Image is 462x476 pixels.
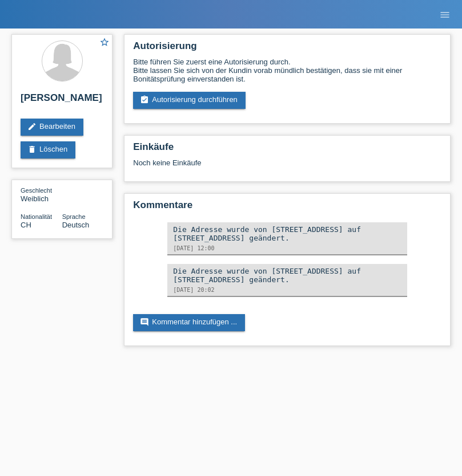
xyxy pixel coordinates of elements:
div: Weiblich [21,186,62,203]
i: delete [27,145,37,154]
a: menu [433,11,456,18]
div: Bitte führen Sie zuerst eine Autorisierung durch. Bitte lassen Sie sich von der Kundin vorab münd... [133,58,441,83]
h2: Einkäufe [133,141,441,158]
span: Schweiz [21,221,31,229]
div: Die Adresse wurde von [STREET_ADDRESS] auf [STREET_ADDRESS] geändert. [173,267,401,284]
i: edit [27,122,37,131]
div: Noch keine Einkäufe [133,158,441,176]
h2: [PERSON_NAME] [21,92,103,109]
span: Nationalität [21,213,52,220]
div: [DATE] 12:00 [173,245,401,251]
a: star_border [99,37,110,49]
i: menu [439,9,451,21]
a: assignment_turned_inAutorisierung durchführen [133,92,246,109]
span: Sprache [62,213,86,220]
a: commentKommentar hinzufügen ... [133,314,245,331]
div: Die Adresse wurde von [STREET_ADDRESS] auf [STREET_ADDRESS] geändert. [173,225,401,242]
a: deleteLöschen [21,141,75,158]
span: Geschlecht [21,187,52,194]
h2: Kommentare [133,200,441,217]
i: assignment_turned_in [140,95,149,104]
div: [DATE] 20:02 [173,287,401,293]
a: editBearbeiten [21,119,83,136]
span: Deutsch [62,221,90,229]
i: comment [140,318,149,327]
h2: Autorisierung [133,40,441,58]
i: star_border [99,37,110,47]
